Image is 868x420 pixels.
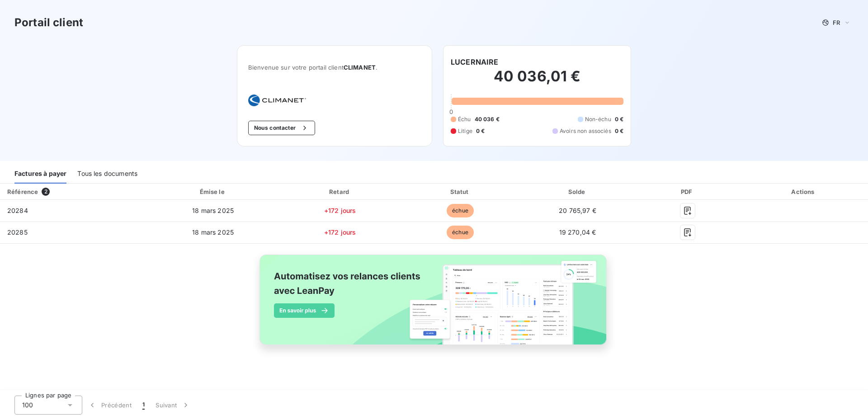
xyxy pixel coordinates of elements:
[344,64,376,71] span: CLIMANET
[833,19,840,26] span: FR
[615,127,623,135] span: 0 €
[449,108,453,115] span: 0
[475,115,500,123] span: 40 036 €
[447,226,474,239] span: échue
[142,401,145,410] span: 1
[150,396,196,415] button: Suivant
[82,396,137,415] button: Précédent
[248,121,315,135] button: Nous contacter
[192,228,234,236] span: 18 mars 2025
[22,401,33,410] span: 100
[741,187,866,196] div: Actions
[637,187,738,196] div: PDF
[324,207,356,214] span: +172 jours
[451,57,499,67] h6: LUCERNAIRE
[458,127,472,135] span: Litige
[7,207,28,214] span: 20284
[559,228,596,236] span: 19 270,04 €
[137,396,150,415] button: 1
[560,127,611,135] span: Avoirs non associés
[192,207,234,214] span: 18 mars 2025
[42,188,50,196] span: 2
[403,187,518,196] div: Statut
[324,228,356,236] span: +172 jours
[585,115,611,123] span: Non-échu
[458,115,471,123] span: Échu
[248,94,306,106] img: Company logo
[149,187,278,196] div: Émise le
[77,165,137,184] div: Tous les documents
[451,67,623,94] h2: 40 036,01 €
[7,228,28,236] span: 20285
[521,187,633,196] div: Solde
[251,249,617,360] img: banner
[14,165,66,184] div: Factures à payer
[476,127,485,135] span: 0 €
[281,187,399,196] div: Retard
[615,115,623,123] span: 0 €
[248,64,421,71] span: Bienvenue sur votre portail client .
[559,207,596,214] span: 20 765,97 €
[14,14,83,31] h3: Portail client
[7,188,38,195] div: Référence
[447,204,474,217] span: échue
